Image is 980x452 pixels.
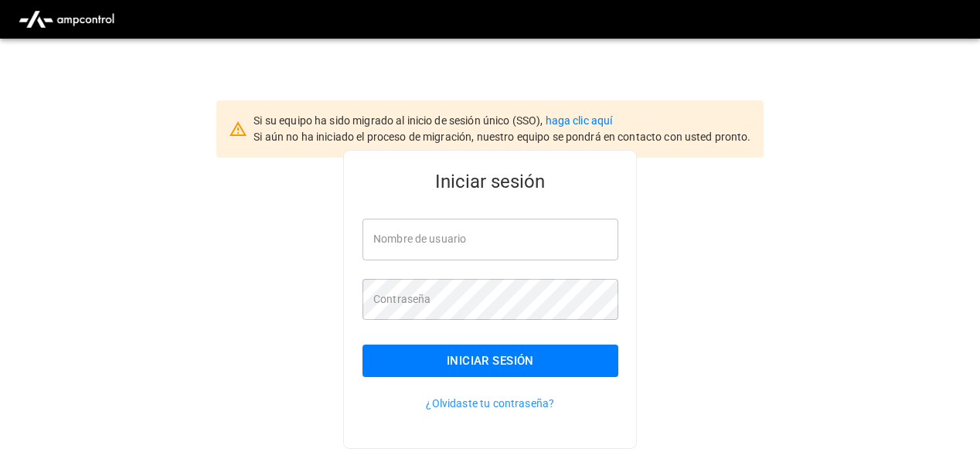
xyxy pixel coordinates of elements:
[362,169,618,194] h5: Iniciar sesión
[362,345,618,377] button: Iniciar sesión
[254,131,750,143] span: Si aún no ha iniciado el proceso de migración, nuestro equipo se pondrá en contacto con usted pro...
[254,114,545,127] span: Si su equipo ha sido migrado al inicio de sesión único (SSO),
[546,114,613,127] a: haga clic aquí
[362,396,618,411] p: ¿Olvidaste tu contraseña?
[12,5,121,34] img: ampcontrol.io logo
